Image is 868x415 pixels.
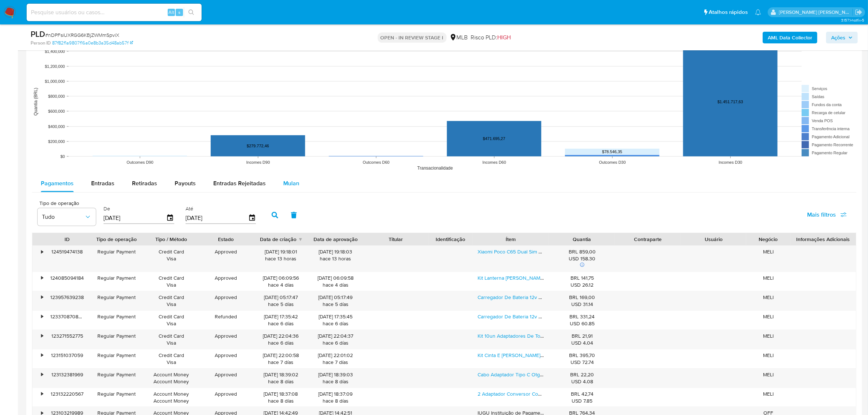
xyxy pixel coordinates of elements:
[52,40,133,46] a: 87f82f1a9807f16a0e8b3a35d48ab57f
[178,9,180,16] span: s
[755,9,761,15] a: Notificações
[184,7,199,18] button: search-icon
[831,32,845,43] span: Ações
[471,34,511,42] span: Risco PLD:
[31,28,45,40] b: PLD
[841,17,864,23] span: 3.157.1-hotfix-5
[449,34,468,42] div: MLB
[378,32,447,43] p: OPEN - IN REVIEW STAGE I
[763,32,817,43] button: AML Data Collector
[709,8,748,16] span: Atalhos rápidos
[45,31,119,39] span: # nDPFsiUXRGG6KBjZWMmSpviX
[498,33,511,42] span: HIGH
[779,9,853,16] p: emerson.gomes@mercadopago.com.br
[31,40,51,46] b: Person ID
[168,9,174,16] span: Alt
[768,32,812,43] b: AML Data Collector
[826,32,858,43] button: Ações
[855,8,863,16] a: Sair
[27,8,202,17] input: Pesquise usuários ou casos...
